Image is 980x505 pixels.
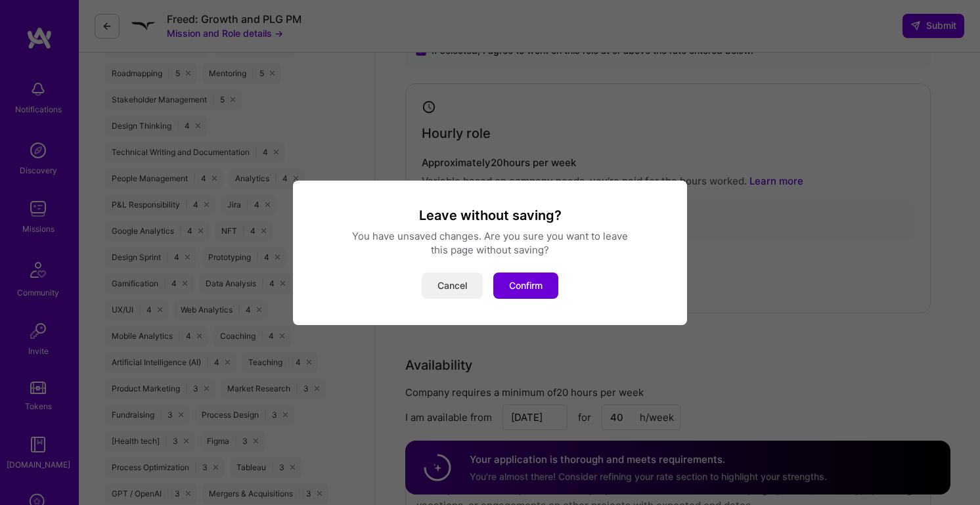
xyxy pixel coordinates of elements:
[309,229,671,243] div: You have unsaved changes. Are you sure you want to leave
[309,207,671,224] h3: Leave without saving?
[293,181,687,325] div: modal
[309,243,671,257] div: this page without saving?
[493,273,558,299] button: Confirm
[422,273,483,299] button: Cancel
